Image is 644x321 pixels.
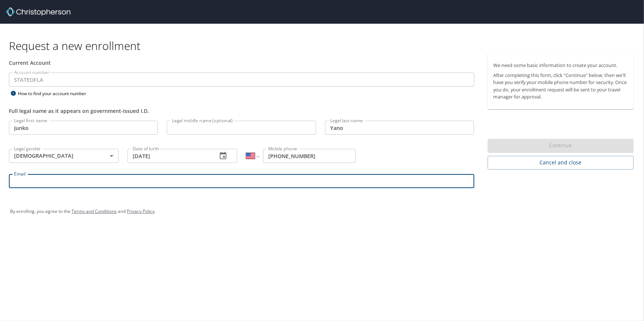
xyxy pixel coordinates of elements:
input: Enter phone number [263,149,356,163]
a: Privacy Policy [127,208,155,214]
div: By enrolling, you agree to the and . [10,202,634,221]
p: After completing this form, click "Continue" below, then we'll have you verify your mobile phone ... [494,72,628,100]
h1: Request a new enrollment [9,39,640,53]
div: [DEMOGRAPHIC_DATA] [9,149,119,163]
input: MM/DD/YYYY [127,149,211,163]
div: Full legal name as it appears on government-issued I.D. [9,107,474,115]
button: Cancel and close [488,156,634,170]
span: Cancel and close [494,158,628,167]
a: Terms and Conditions [72,208,117,214]
p: We need some basic information to create your account. [494,62,628,69]
img: cbt logo [6,7,70,16]
div: How to find your account number [9,89,102,98]
div: Current Account [9,59,474,67]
